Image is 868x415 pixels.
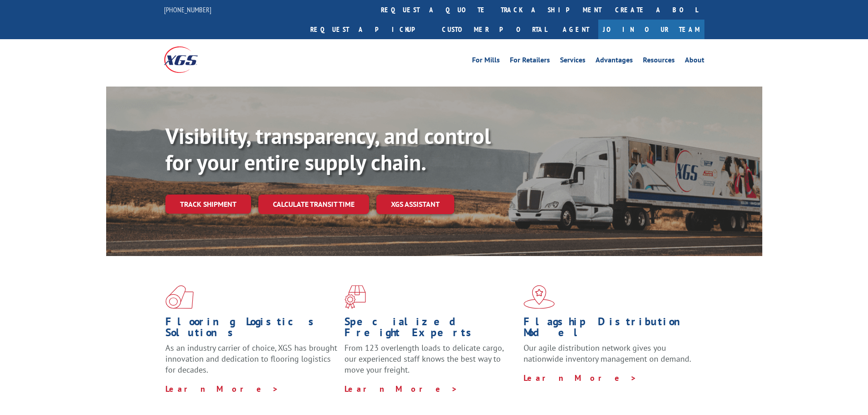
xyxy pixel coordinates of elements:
a: Advantages [596,56,633,67]
a: [PHONE_NUMBER] [164,5,211,14]
a: Track shipment [165,195,251,214]
img: xgs-icon-flagship-distribution-model-red [524,285,555,309]
a: Customer Portal [435,20,554,39]
h1: Specialized Freight Experts [344,316,517,343]
a: XGS ASSISTANT [376,195,454,214]
a: Calculate transit time [258,195,369,214]
a: For Retailers [510,56,550,67]
span: As an industry carrier of choice, XGS has brought innovation and dedication to flooring logistics... [165,343,337,375]
a: Request a pickup [303,20,435,39]
a: Services [560,56,586,67]
p: From 123 overlength loads to delicate cargo, our experienced staff knows the best way to move you... [344,343,517,383]
span: Our agile distribution network gives you nationwide inventory management on demand. [524,343,691,364]
a: Learn More > [344,384,458,394]
img: xgs-icon-total-supply-chain-intelligence-red [165,285,194,309]
a: Learn More > [165,384,279,394]
h1: Flooring Logistics Solutions [165,316,338,343]
a: Learn More > [524,373,637,383]
a: Resources [643,56,675,67]
img: xgs-icon-focused-on-flooring-red [344,285,366,309]
a: Agent [554,20,598,39]
a: For Mills [472,56,500,67]
h1: Flagship Distribution Model [524,316,696,343]
b: Visibility, transparency, and control for your entire supply chain. [165,122,491,176]
a: About [685,56,704,67]
a: Join Our Team [598,20,704,39]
